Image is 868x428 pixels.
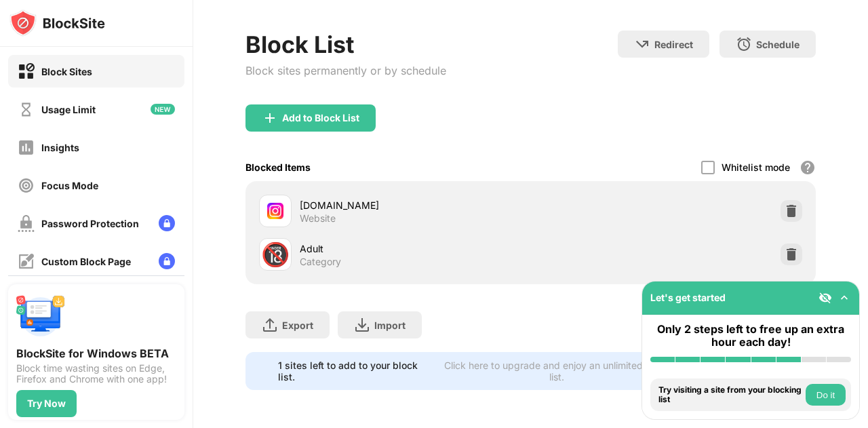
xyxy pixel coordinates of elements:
[300,256,341,268] div: Category
[16,363,176,385] div: Block time wasting sites on Edge, Firefox and Chrome with one app!
[278,359,431,383] div: 1 sites left to add to your block list.
[41,256,131,267] div: Custom Block Page
[18,139,35,156] img: insights-off.svg
[41,66,92,77] div: Block Sites
[41,142,79,153] div: Insights
[18,63,35,80] img: block-on.svg
[245,31,446,58] div: Block List
[151,104,175,115] img: new-icon.svg
[267,203,283,219] img: favicons
[658,385,802,405] div: Try visiting a site from your blocking list
[722,161,790,173] div: Whitelist mode
[159,215,175,231] img: lock-menu.svg
[300,198,531,212] div: [DOMAIN_NAME]
[159,253,175,269] img: lock-menu.svg
[439,359,674,383] div: Click here to upgrade and enjoy an unlimited block list.
[282,113,359,123] div: Add to Block List
[18,101,35,118] img: time-usage-off.svg
[9,9,105,37] img: logo-blocksite.svg
[818,291,832,305] img: eye-not-visible.svg
[374,319,406,331] div: Import
[16,292,65,341] img: push-desktop.svg
[806,384,846,406] button: Do it
[654,39,693,50] div: Redirect
[18,177,35,194] img: focus-off.svg
[27,398,66,409] div: Try Now
[282,319,313,331] div: Export
[18,215,35,232] img: password-protection-off.svg
[245,161,311,173] div: Blocked Items
[650,323,851,349] div: Only 2 steps left to free up an extra hour each day!
[41,104,96,115] div: Usage Limit
[300,241,531,256] div: Adult
[41,180,98,191] div: Focus Mode
[16,347,176,360] div: BlockSite for Windows BETA
[41,218,139,229] div: Password Protection
[650,292,726,303] div: Let's get started
[756,39,800,50] div: Schedule
[245,64,446,77] div: Block sites permanently or by schedule
[261,241,290,269] div: 🔞
[837,291,851,305] img: omni-setup-toggle.svg
[18,253,35,270] img: customize-block-page-off.svg
[300,212,336,225] div: Website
